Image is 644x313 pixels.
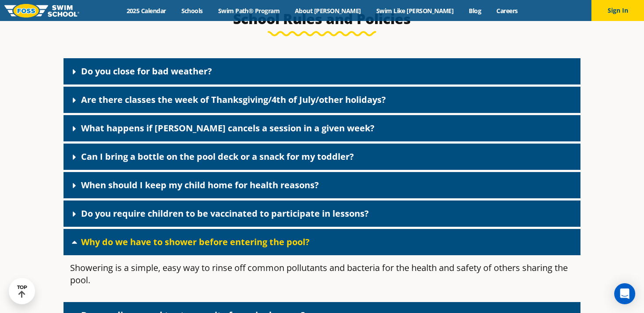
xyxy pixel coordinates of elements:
div: TOP [17,285,27,298]
a: Do you require children to be vaccinated to participate in lessons? [81,207,369,219]
div: Open Intercom Messenger [614,283,635,304]
div: When should I keep my child home for health reasons? [64,172,580,198]
a: Do you close for bad weather? [81,65,212,77]
a: Careers [489,7,525,15]
a: 2025 Calendar [119,7,173,15]
p: Showering is a simple, easy way to rinse off common pollutants and bacteria for the health and sa... [70,262,574,286]
div: What happens if [PERSON_NAME] cancels a session in a given week? [64,115,580,141]
a: Swim Like [PERSON_NAME] [368,7,461,15]
a: Schools [173,7,210,15]
img: FOSS Swim School Logo [4,4,79,18]
a: Can I bring a bottle on the pool deck or a snack for my toddler? [81,151,354,162]
div: Are there classes the week of Thanksgiving/4th of July/other holidays? [64,87,580,113]
h3: School Rules and Policies [115,10,529,28]
div: Why do we have to shower before entering the pool? [64,255,580,300]
div: Why do we have to shower before entering the pool? [64,229,580,255]
a: What happens if [PERSON_NAME] cancels a session in a given week? [81,122,375,134]
div: Do you require children to be vaccinated to participate in lessons? [64,200,580,227]
div: Do you close for bad weather? [64,58,580,84]
a: Blog [461,7,489,15]
a: Swim Path® Program [210,7,287,15]
a: About [PERSON_NAME] [287,7,369,15]
a: Why do we have to shower before entering the pool? [81,236,310,248]
a: When should I keep my child home for health reasons? [81,179,319,191]
div: Can I bring a bottle on the pool deck or a snack for my toddler? [64,144,580,170]
a: Are there classes the week of Thanksgiving/4th of July/other holidays? [81,94,386,106]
